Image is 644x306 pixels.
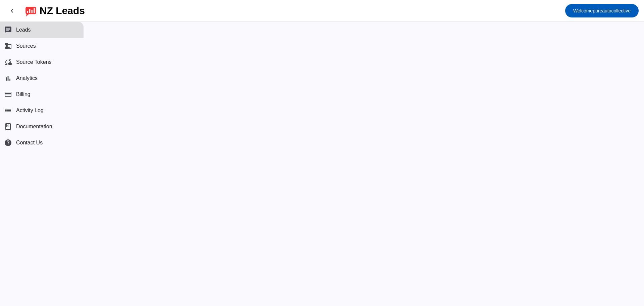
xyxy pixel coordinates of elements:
mat-icon: payment [4,90,12,98]
mat-icon: business [4,42,12,50]
span: Sources [16,43,36,49]
span: Leads [16,27,31,33]
img: logo [25,5,36,16]
mat-icon: help [4,139,12,147]
mat-icon: bar_chart [4,74,12,82]
mat-icon: chevron_left [8,7,16,15]
span: Billing [16,91,31,97]
mat-icon: chat [4,26,12,34]
mat-icon: cloud_sync [4,58,12,66]
span: Analytics [16,75,38,81]
div: NZ Leads [40,6,85,15]
span: Source Tokens [16,59,52,65]
span: Welcome [573,8,593,13]
mat-icon: list [4,106,12,115]
button: Welcomepureautocollective [565,4,639,17]
span: pureautocollective [573,6,631,15]
span: Contact Us [16,140,43,146]
span: Documentation [16,124,52,130]
span: book [4,123,12,131]
span: Activity Log [16,107,44,114]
